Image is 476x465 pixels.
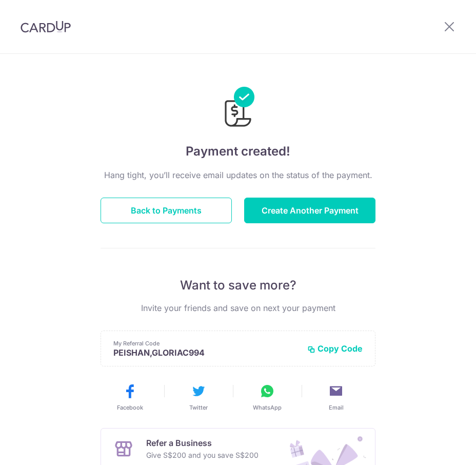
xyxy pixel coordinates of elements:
button: Back to Payments [101,198,232,223]
p: Want to save more? [101,277,375,294]
p: My Referral Code [113,339,299,347]
img: CardUp [21,21,71,33]
img: Payments [222,87,254,130]
button: WhatsApp [237,383,298,412]
button: Twitter [168,383,229,412]
button: Facebook [100,383,160,412]
p: Hang tight, you’ll receive email updates on the status of the payment. [101,169,375,181]
h4: Payment created! [101,142,375,161]
button: Copy Code [307,343,363,354]
p: Invite your friends and save on next your payment [101,302,375,314]
span: Email [329,403,344,412]
button: Email [306,383,366,412]
p: PEISHAN,GLORIAC994 [113,347,299,358]
span: Facebook [117,403,143,412]
p: Give S$200 and you save S$200 [146,449,259,461]
p: Refer a Business [146,437,259,449]
span: WhatsApp [253,403,282,412]
button: Create Another Payment [244,198,375,223]
span: Twitter [189,403,208,412]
